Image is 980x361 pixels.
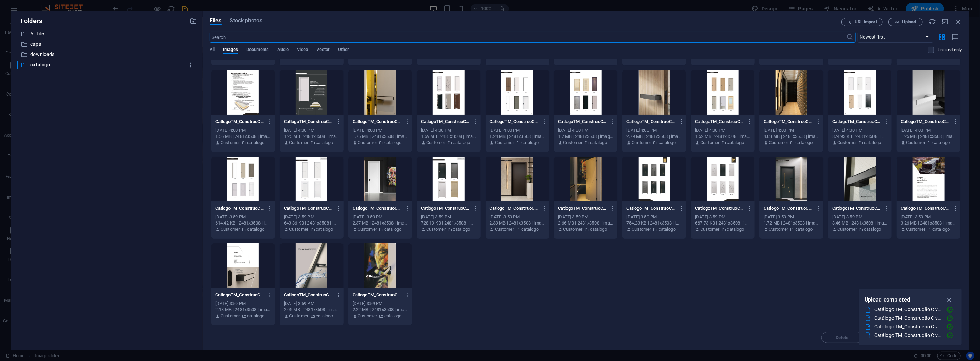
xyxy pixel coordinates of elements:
div: [DATE] 4:00 PM [626,127,682,133]
div: [DATE] 3:59 PM [353,300,408,307]
div: 3.46 MB | 2481x3508 | image/jpeg [832,220,888,226]
div: 2.06 MB | 2481x3508 | image/jpeg [284,307,339,313]
p: catalogo [316,140,333,146]
button: Upload [888,18,923,26]
div: [DATE] 4:00 PM [490,127,545,133]
div: [DATE] 4:00 PM [284,127,339,133]
p: CatlogoTM_ConstruoCivil2025Digital_pages-to-jpg-0025-eSWtu2ySmsNgUh6AtI43cA.jpg [215,119,264,125]
div: 824.93 KB | 2481x3508 | image/jpeg [832,133,888,140]
p: Displays only files that are not in use on the website. Files added during this session can still... [938,47,962,53]
div: By: Customer | Folder: catalogo [215,313,271,319]
p: CatlogoTM_ConstruoCivil2025Digital_pages-to-jpg-0006-NnEpfRBLbATOSDVzoeC4vg.jpg [764,205,813,211]
p: Customer [632,140,651,146]
div: By: Customer | Folder: catalogo [626,140,682,146]
div: [DATE] 3:59 PM [215,300,271,307]
p: catalogo [727,140,744,146]
div: 728.19 KB | 2481x3508 | image/jpeg [421,220,477,226]
p: CatlogoTM_ConstruoCivil2025Digital_pages-to-jpg-0016-XEk2v3_gzXCLzd0uU31i4w.jpg [832,119,881,125]
p: capa [30,40,184,48]
div: By: Customer | Folder: catalogo [353,226,408,232]
p: CatlogoTM_ConstruoCivil2025Digital_pages-to-jpg-0014-TnYhuFiAP8Pifccy0uhVRQ.jpg [215,205,264,211]
div: 667.73 KB | 2481x3508 | image/jpeg [695,220,751,226]
div: By: Customer | Folder: catalogo [626,226,682,232]
div: Catálogo TM_Construção Civil 2025 Digital_pages-to-jpg-0002.jpg [874,314,941,322]
p: Customer [563,226,583,232]
p: CatlogoTM_ConstruoCivil2025Digital_pages-to-jpg-0002-AJP0vpNCY9O7J8ZlTxSdkA.jpg [284,292,333,298]
div: 643.86 KB | 2481x3508 | image/jpeg [284,220,339,226]
div: downloads [17,50,197,59]
div: ​catalogo [17,61,197,69]
p: Customer [358,313,377,319]
p: catalogo [521,140,539,146]
i: Minimize [941,18,949,25]
p: CatlogoTM_ConstruoCivil2025Digital_pages-to-jpg-0003-8ZKor6imoYr45EJJU0ca8Q.jpg [215,292,264,298]
p: CatlogoTM_ConstruoCivil2025Digital_pages-to-jpg-0001-OM0m89irNCySPHpQzORFLA.jpg [353,292,401,298]
p: catalogo [659,140,676,146]
p: catalogo [316,226,333,232]
p: Customer [426,226,446,232]
p: CatlogoTM_ConstruoCivil2025Digital_pages-to-jpg-0015-FQcFcEVrxXDhvveTt7ikAw.jpg [901,119,950,125]
span: Other [338,45,349,55]
div: By: Customer | Folder: catalogo [284,140,339,146]
div: [DATE] 4:00 PM [764,127,819,133]
div: By: Customer | Folder: catalogo [490,140,545,146]
div: Catálogo TM_Construção Civil 2025 Digital_pages-to-jpg-0004.jpg [874,331,941,339]
p: All files [30,30,184,38]
div: 2.79 MB | 2481x3508 | image/jpeg [626,133,682,140]
p: catalogo [453,140,470,146]
div: [DATE] 3:59 PM [215,214,271,220]
div: [DATE] 4:00 PM [353,127,408,133]
p: catalogo [796,226,813,232]
div: capa [17,40,197,48]
p: Customer [837,140,857,146]
div: [DATE] 3:59 PM [558,214,614,220]
p: catalogo [384,226,401,232]
p: catalogo [521,226,539,232]
p: Customer [495,226,514,232]
div: [DATE] 3:59 PM [695,214,751,220]
div: 754.23 KB | 2481x3508 | image/jpeg [626,220,682,226]
div: [DATE] 3:59 PM [284,214,339,220]
p: Customer [289,226,308,232]
p: catalogo [796,140,813,146]
p: catalogo [932,140,950,146]
span: Upload [902,20,916,24]
div: Catálogo TM_Construção Civil 2025 Digital_pages-to-jpg-0001.jpg [874,306,941,314]
p: Customer [837,226,857,232]
div: By: Customer | Folder: catalogo [215,226,271,232]
p: catalogo [384,313,401,319]
p: CatlogoTM_ConstruoCivil2025Digital_pages-to-jpg-0024-6JEU4rjLMXnw0847kt9Pfw.jpg [284,119,333,125]
p: CatlogoTM_ConstruoCivil2025Digital_pages-to-jpg-0017-D30dMO_K-cLR5uMBtcj5JQ.jpg [764,119,813,125]
div: 1.75 MB | 2481x3508 | image/jpeg [353,133,408,140]
i: Create new folder [190,17,197,25]
p: catalogo [864,226,881,232]
div: [DATE] 3:59 PM [421,214,477,220]
p: catalogo [590,226,607,232]
p: CatlogoTM_ConstruoCivil2025Digital_pages-to-jpg-0011-Giqu_3W565VAZjHfXpxVUw.jpg [421,205,470,211]
div: ​ [17,61,18,69]
span: All [210,45,215,55]
div: By: Customer | Folder: catalogo [764,226,819,232]
p: CatlogoTM_ConstruoCivil2025Digital_pages-to-jpg-0007-aZcDJgfNJGuuCLhzsTAk4w.jpg [695,205,744,211]
p: Customer [289,313,308,319]
div: [DATE] 4:00 PM [695,127,751,133]
p: CatlogoTM_ConstruoCivil2025Digital_pages-to-jpg-0005-5nlI-qAzyb_zALJsSETC9g.jpg [832,205,881,211]
div: 2.37 MB | 2481x3508 | image/jpeg [353,220,408,226]
div: [DATE] 4:00 PM [832,127,888,133]
p: Folders [17,17,42,25]
p: catalogo [590,140,607,146]
p: Customer [221,140,240,146]
p: Customer [289,140,308,146]
div: 3.26 MB | 2481x3508 | image/jpeg [901,220,956,226]
div: By: Customer | Folder: catalogo [695,226,751,232]
div: 1.2 MB | 2481x3508 | image/jpeg [558,133,614,140]
p: catalogo [384,140,401,146]
div: Catálogo TM_Construção Civil 2025 Digital_pages-to-jpg-0003.jpg [874,323,941,331]
p: Customer [358,140,377,146]
div: [DATE] 4:00 PM [901,127,956,133]
p: catalogo [727,226,744,232]
p: Customer [221,226,240,232]
p: CatlogoTM_ConstruoCivil2025Digital_pages-to-jpg-0022-_zm8orIO1AwtHt5WSSwR_A.jpg [421,119,470,125]
p: Upload completed [865,295,910,304]
p: Customer [426,140,446,146]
